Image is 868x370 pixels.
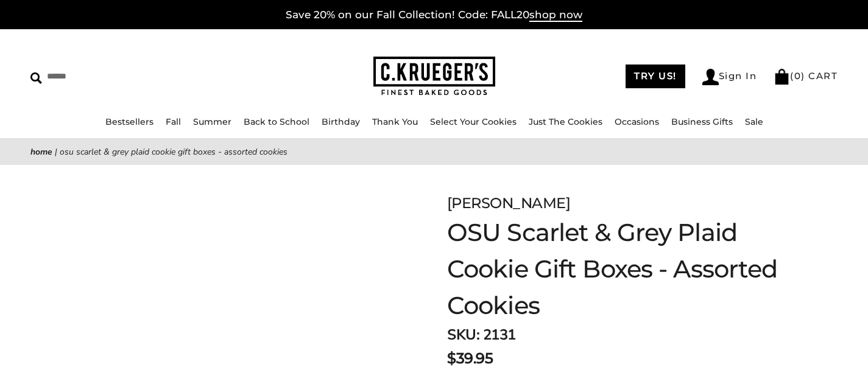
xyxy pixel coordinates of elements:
span: | [55,146,57,158]
a: Birthday [322,116,360,127]
img: Account [702,69,719,85]
a: Home [30,146,52,158]
a: Sale [745,116,763,127]
a: Occasions [615,116,659,127]
span: 0 [794,70,802,82]
a: Sign In [702,69,757,85]
img: C.KRUEGER'S [373,57,495,96]
img: Bag [774,69,790,85]
a: Back to School [244,116,309,127]
span: $39.95 [447,347,493,369]
span: 2131 [483,325,516,344]
img: Search [30,72,42,84]
nav: breadcrumbs [30,145,838,159]
a: Business Gifts [671,116,733,127]
a: Thank You [372,116,418,127]
a: Summer [193,116,231,127]
a: Fall [166,116,181,127]
a: Just The Cookies [529,116,602,127]
input: Search [30,67,220,86]
span: OSU Scarlet & Grey Plaid Cookie Gift Boxes - Assorted Cookies [60,146,288,158]
span: shop now [529,9,582,22]
a: Select Your Cookies [430,116,517,127]
a: TRY US! [626,65,685,88]
a: Bestsellers [105,116,153,127]
strong: SKU: [447,325,479,344]
a: Save 20% on our Fall Collection! Code: FALL20shop now [286,9,582,22]
h1: OSU Scarlet & Grey Plaid Cookie Gift Boxes - Assorted Cookies [447,214,807,324]
a: (0) CART [774,70,838,82]
div: [PERSON_NAME] [447,192,807,214]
